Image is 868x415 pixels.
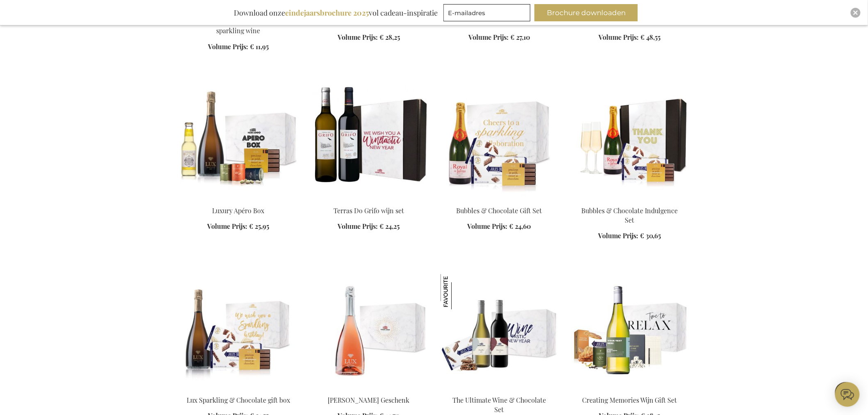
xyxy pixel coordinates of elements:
[851,8,861,18] div: Close
[582,206,678,224] a: Bubbles & Chocolate Indulgence Set
[640,231,661,240] span: € 30,65
[208,222,270,231] a: Volume Prijs: € 25,95
[208,42,269,52] a: Volume Prijs: € 11,95
[230,4,442,21] div: Download onze vol cadeau-inspiratie
[208,42,248,51] span: Volume Prijs:
[310,84,427,199] img: Griffo Do Terras wijn set
[510,33,530,41] span: € 27,10
[310,274,427,389] img: Lux Rosa Sparkling Wine Gift Box
[441,385,558,393] a: Beer Apéro Gift Box The Ultimate Wine & Chocolate Set
[338,33,378,41] span: Volume Prijs:
[441,274,558,389] img: Beer Apéro Gift Box
[468,222,508,230] span: Volume Prijs:
[452,396,546,414] a: The Ultimate Wine & Chocolate Set
[598,231,638,240] span: Volume Prijs:
[509,222,531,230] span: € 24,60
[853,10,858,15] img: Close
[208,222,248,230] span: Volume Prijs:
[333,206,404,215] a: Terras Do Grifo wijn set
[180,274,297,389] img: Lux Sparkling & Chocolade gift box
[180,385,297,393] a: Lux Sparkling & Chocolade gift box
[571,84,688,199] img: Bubbles & Chocolate Indulgence Set
[468,33,530,42] a: Volume Prijs: € 27,10
[441,84,558,199] img: Bubbles & Chocolate Gift Set
[641,33,661,41] span: € 48,55
[285,8,369,18] b: eindejaarsbrochure 2025
[599,33,639,41] span: Volume Prijs:
[599,33,661,42] a: Volume Prijs: € 48,55
[598,231,661,241] a: Volume Prijs: € 30,65
[338,222,378,230] span: Volume Prijs:
[212,206,265,215] a: Luxury Apéro Box
[328,396,410,404] a: [PERSON_NAME] Geschenk
[180,84,297,199] img: The Ultimate Apéro Box
[379,33,400,41] span: € 28,25
[338,222,400,231] a: Volume Prijs: € 24,25
[468,222,531,231] a: Volume Prijs: € 24,60
[535,4,638,21] button: Brochure downloaden
[180,196,297,204] a: The Ultimate Apéro Box
[380,222,400,230] span: € 24,25
[443,4,530,21] input: E-mailadres
[443,4,533,24] form: marketing offers and promotions
[835,382,860,407] iframe: belco-activator-frame
[250,42,269,51] span: € 11,95
[571,274,688,389] img: Personalised White Wine
[468,33,509,41] span: Volume Prijs:
[249,222,270,230] span: € 25,95
[310,385,427,393] a: Lux Rosa Sparkling Wine Gift Box
[571,385,688,393] a: Personalised White Wine
[187,396,290,404] a: Lux Sparkling & Chocolate gift box
[441,196,558,204] a: Bubbles & Chocolate Gift Set
[457,206,542,215] a: Bubbles & Chocolate Gift Set
[571,196,688,204] a: Bubbles & Chocolate Indulgence Set
[338,33,400,42] a: Volume Prijs: € 28,25
[441,274,476,309] img: The Ultimate Wine & Chocolate Set
[310,196,427,204] a: Griffo Do Terras wijn set
[582,396,677,404] a: Creating Memories Wijn Gift Set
